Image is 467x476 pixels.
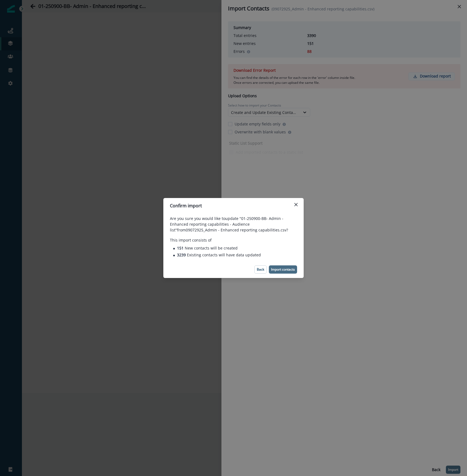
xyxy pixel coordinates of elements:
p: Import contacts [271,268,295,271]
p: Are you sure you would like to update "01-250900-BB- Admin - Enhanced reporting capabilities - Au... [170,216,297,233]
p: This import consists of [170,237,297,243]
button: Back [254,265,267,274]
p: Confirm import [170,202,202,209]
span: 151 [177,245,185,251]
span: 3239 [177,252,187,257]
p: Existing contacts will have data updated [177,252,261,258]
button: Import contacts [269,265,297,274]
p: New contacts will be created [177,245,238,251]
button: Close [292,200,300,209]
p: Back [257,268,264,271]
